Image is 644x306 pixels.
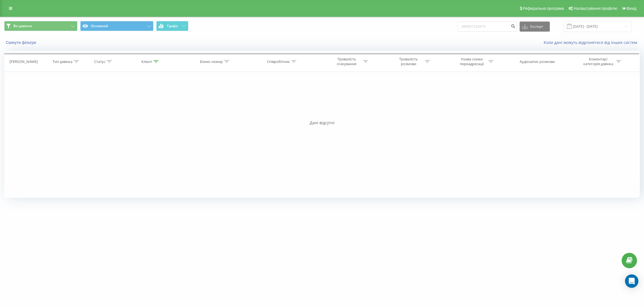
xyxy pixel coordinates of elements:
div: Назва схеми переадресації [457,57,487,66]
div: [PERSON_NAME] [10,59,38,64]
span: Всі дзвінки [13,24,32,28]
button: Всі дзвінки [4,21,77,31]
div: Тип дзвінка [53,59,72,64]
div: Статус [94,59,105,64]
div: Бізнес номер [200,59,223,64]
button: Експорт [520,22,550,32]
div: Співробітник [267,59,290,64]
div: Коментар/категорія дзвінка [582,57,615,66]
span: Налаштування профілю [574,6,617,11]
span: Графік [167,24,178,28]
div: Аудіозапис розмови [520,59,555,64]
div: Тривалість очікування [332,57,362,66]
input: Пошук за номером [458,22,517,32]
button: Скинути фільтри [4,40,39,45]
span: Реферальна програма [523,6,564,11]
button: Графік [156,21,188,31]
button: Основний [80,21,153,31]
span: Вихід [627,6,636,11]
div: Дані відсутні [4,120,640,126]
div: Клієнт [141,59,152,64]
div: Тривалість розмови [394,57,423,66]
a: Коли дані можуть відрізнятися вiд інших систем [544,40,640,45]
div: Open Intercom Messenger [625,274,638,288]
